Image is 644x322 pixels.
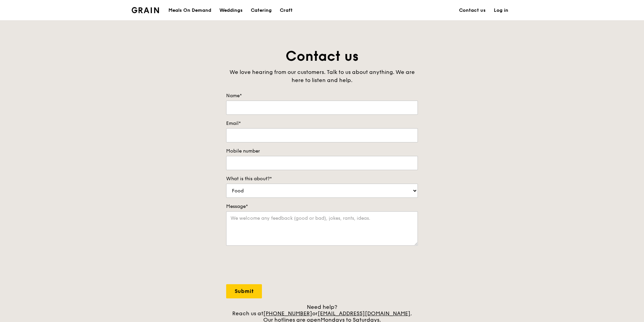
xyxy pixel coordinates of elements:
a: Log in [490,0,512,21]
h1: Contact us [226,47,418,65]
label: What is this about?* [226,176,418,182]
label: Mobile number [226,148,418,155]
label: Email* [226,120,418,127]
label: Message* [226,203,418,210]
iframe: reCAPTCHA [226,252,329,279]
div: Meals On Demand [168,0,211,21]
div: Craft [280,0,293,21]
a: Weddings [215,0,247,21]
img: Grain [132,7,159,13]
div: We love hearing from our customers. Talk to us about anything. We are here to listen and help. [226,68,418,84]
a: Catering [247,0,276,21]
div: Catering [251,0,272,21]
a: Contact us [455,0,490,21]
a: [PHONE_NUMBER] [263,310,312,317]
label: Name* [226,92,418,99]
div: Weddings [219,0,243,21]
a: [EMAIL_ADDRESS][DOMAIN_NAME] [318,310,410,317]
input: Submit [226,284,262,298]
a: Craft [276,0,297,21]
